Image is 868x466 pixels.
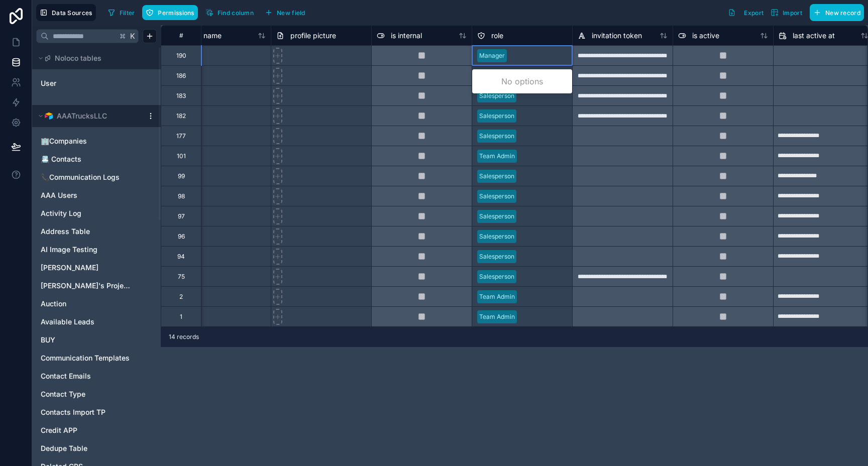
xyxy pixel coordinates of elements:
[261,5,309,20] button: New field
[36,368,157,384] div: Contact Emails
[218,9,254,17] span: Find column
[41,154,81,164] span: 📇 Contacts
[57,111,107,121] span: AAATrucksLLC
[41,407,132,417] a: Contacts Import TP
[180,313,182,321] div: 1
[41,78,56,88] span: User
[479,272,514,281] div: Salesperson
[41,172,120,182] span: 📞Communication Logs
[479,292,515,301] div: Team Admin
[142,5,197,20] button: Permissions
[479,152,515,161] div: Team Admin
[41,353,130,363] span: Communication Templates
[41,335,132,345] a: BUY
[41,443,87,453] span: Dedupe Table
[783,9,802,17] span: Import
[178,273,185,281] div: 75
[41,245,97,255] span: AI Image Testing
[41,281,132,291] a: [PERSON_NAME]'s Projects & Priorities
[41,389,85,399] span: Contact Type
[41,226,90,237] span: Address Table
[176,52,186,60] div: 190
[41,263,98,273] span: [PERSON_NAME]
[41,190,132,200] a: AAA Users
[178,232,185,241] div: 96
[36,169,157,185] div: 📞Communication Logs
[479,192,514,201] div: Salesperson
[767,4,806,21] button: Import
[744,9,764,17] span: Export
[36,51,151,65] button: Noloco tables
[158,9,194,17] span: Permissions
[36,404,157,420] div: Contacts Import TP
[177,152,186,160] div: 101
[391,31,422,41] span: is internal
[36,422,157,438] div: Credit APP
[55,53,101,63] span: Noloco tables
[36,151,157,167] div: 📇 Contacts
[45,112,53,120] img: Airtable Logo
[36,350,157,366] div: Communication Templates
[36,260,157,276] div: Alex
[41,154,132,164] a: 📇 Contacts
[36,242,157,258] div: AI Image Testing
[41,263,132,273] a: [PERSON_NAME]
[41,208,132,218] a: Activity Log
[41,335,55,345] span: BUY
[41,245,132,255] a: AI Image Testing
[41,172,132,182] a: 📞Communication Logs
[36,223,157,240] div: Address Table
[169,32,193,39] div: #
[479,111,514,121] div: Salesperson
[290,31,336,41] span: profile picture
[41,299,66,309] span: Auction
[479,91,514,100] div: Salesperson
[41,425,77,435] span: Credit APP
[472,71,572,91] div: No options
[41,226,132,237] a: Address Table
[592,31,642,41] span: invitation token
[36,109,143,123] button: Airtable LogoAAATrucksLLC
[36,75,157,91] div: User
[190,31,222,41] span: last name
[36,314,157,330] div: Available Leads
[825,9,860,17] span: New record
[120,9,135,17] span: Filter
[176,72,186,80] div: 186
[36,205,157,221] div: Activity Log
[479,172,514,181] div: Salesperson
[177,253,185,261] div: 94
[178,212,185,220] div: 97
[479,312,515,321] div: Team Admin
[479,252,514,261] div: Salesperson
[36,187,157,203] div: AAA Users
[176,132,186,140] div: 177
[41,371,132,381] a: Contact Emails
[479,212,514,221] div: Salesperson
[724,4,767,21] button: Export
[202,5,257,20] button: Find column
[479,51,505,60] div: Manager
[277,9,305,17] span: New field
[179,293,183,301] div: 2
[41,190,77,200] span: AAA Users
[41,78,122,88] a: User
[41,317,132,327] a: Available Leads
[479,132,514,141] div: Salesperson
[36,133,157,149] div: 🏢Companies
[41,407,105,417] span: Contacts Import TP
[36,4,96,21] button: Data Sources
[41,299,132,309] a: Auction
[41,136,132,146] a: 🏢Companies
[176,92,186,100] div: 183
[36,296,157,312] div: Auction
[692,31,719,41] span: is active
[178,172,185,180] div: 99
[41,208,81,218] span: Activity Log
[41,353,132,363] a: Communication Templates
[41,317,94,327] span: Available Leads
[41,443,132,453] a: Dedupe Table
[41,425,132,435] a: Credit APP
[129,33,136,40] span: K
